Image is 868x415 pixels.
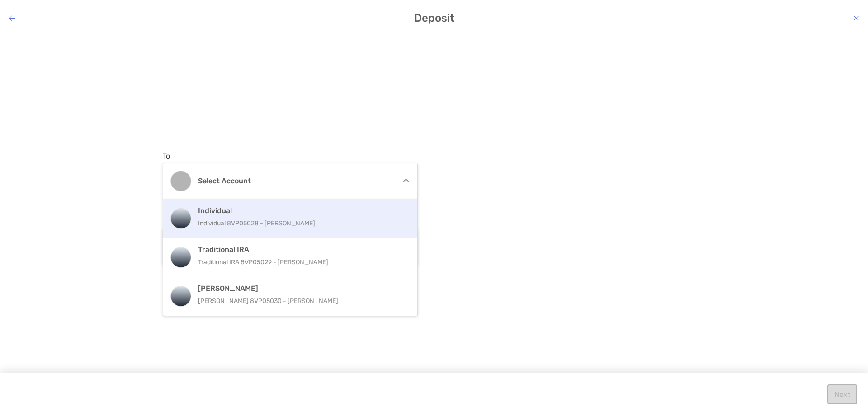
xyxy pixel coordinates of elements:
h4: Individual [198,206,402,215]
h4: Traditional IRA [198,245,402,254]
p: [PERSON_NAME] 8VP05030 - [PERSON_NAME] [198,295,402,307]
img: Traditional IRA [171,247,191,267]
h4: [PERSON_NAME] [198,284,402,293]
img: Individual [171,209,191,228]
img: Roth IRA [171,286,191,306]
p: Traditional IRA 8VP05029 - [PERSON_NAME] [198,256,402,268]
label: To [163,152,170,160]
p: Individual 8VP05028 - [PERSON_NAME] [198,218,402,229]
h4: Select account [198,177,393,185]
